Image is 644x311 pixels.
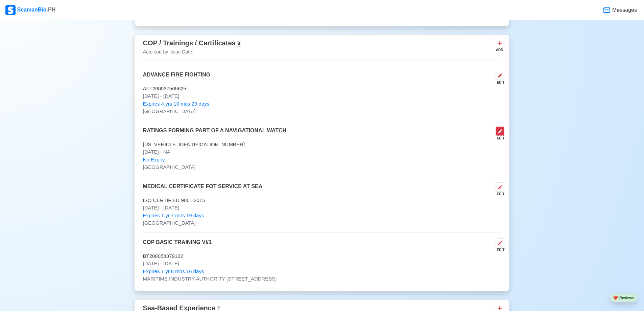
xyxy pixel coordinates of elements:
p: [DATE] - [DATE] [143,204,501,212]
p: MEDICAL CERTIFICATE FOT SERVICE AT SEA [143,182,262,197]
p: [GEOGRAPHIC_DATA] [143,219,501,227]
p: ADVANCE FIRE FIGHTING [143,71,210,85]
span: Messages [611,6,637,14]
span: No Expiry [143,156,165,164]
p: [DATE] - [DATE] [143,260,501,268]
div: EDIT [493,80,504,85]
p: [GEOGRAPHIC_DATA] [143,163,501,171]
p: [DATE] - [DATE] [143,92,501,100]
span: heart [613,296,618,300]
p: AFF200037565625 [143,85,501,93]
span: Expires 4 yrs 10 mos 29 days [143,100,209,108]
div: EDIT [493,247,504,252]
div: EDIT [493,136,504,141]
p: RATINGS FORMING PART OF A NAVIGATIONAL WATCH [143,127,286,141]
p: Auto sort by Issue Date. [143,48,241,55]
div: ADD [495,47,503,52]
span: COP / Trainings / Certificates [143,39,235,47]
div: SeamanBio [5,5,55,15]
img: Logo [5,5,16,15]
span: 4 [237,41,241,47]
div: EDIT [493,192,504,197]
p: [GEOGRAPHIC_DATA] [143,108,501,115]
span: Expires 1 yr 7 mos 19 days [143,212,204,220]
p: [US_VEHICLE_IDENTIFICATION_NUMBER] [143,141,501,149]
p: [DATE] - NA [143,148,501,156]
p: BT200058379122 [143,252,501,260]
p: MARITIME INDUSTRY AUTHORITY [STREET_ADDRESS] [143,275,501,283]
p: ISO CERTIFIED 9001:2015 [143,197,501,204]
span: .PH [47,7,56,13]
p: COP BASIC TRAINING VI/1 [143,238,211,252]
span: Expires 1 yr 8 mos 16 days [143,268,204,275]
button: heartReviews [610,293,637,303]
